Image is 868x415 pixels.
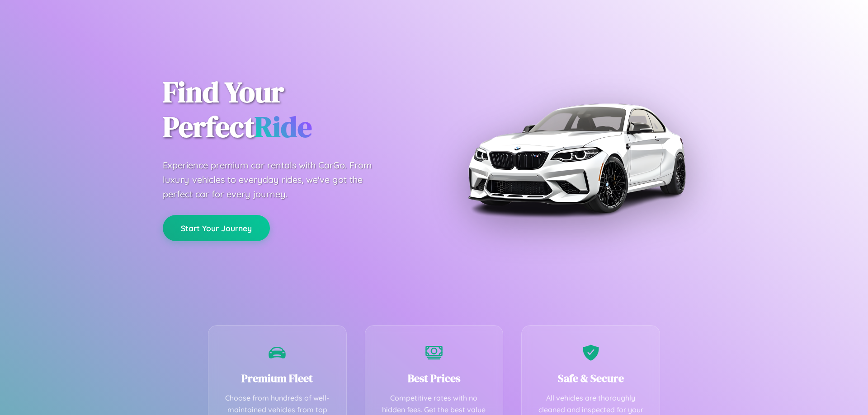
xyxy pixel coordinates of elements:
[535,371,646,386] h3: Safe & Secure
[463,45,689,271] img: Premium BMW car rental vehicle
[379,371,490,386] h3: Best Prices
[163,75,420,145] h1: Find Your Perfect
[255,107,312,146] span: Ride
[222,371,333,386] h3: Premium Fleet
[163,158,389,201] p: Experience premium car rentals with CarGo. From luxury vehicles to everyday rides, we've got the ...
[163,215,270,241] button: Start Your Journey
